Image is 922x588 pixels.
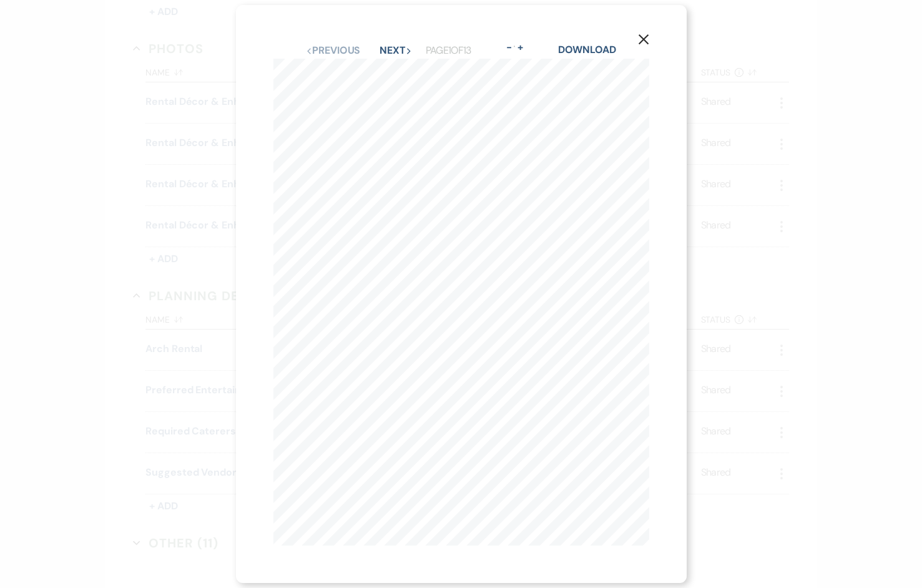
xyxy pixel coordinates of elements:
button: Previous [306,46,360,56]
a: Download [558,43,616,56]
button: + [515,42,525,52]
button: Next [380,46,412,56]
p: Page 1 of 13 [426,42,471,59]
button: - [504,42,514,52]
